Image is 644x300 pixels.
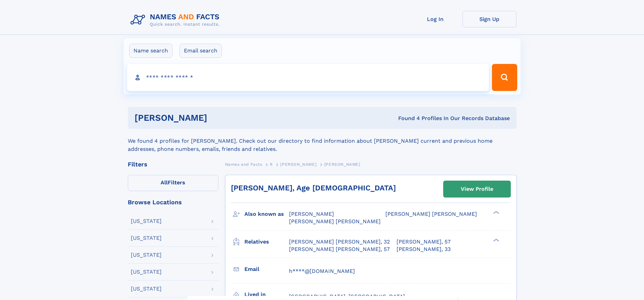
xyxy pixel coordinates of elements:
h3: Relatives [244,236,289,248]
button: Search Button [492,64,517,91]
span: [PERSON_NAME] [280,162,316,167]
div: [US_STATE] [131,269,162,275]
a: [PERSON_NAME] [PERSON_NAME], 57 [289,246,390,253]
a: Sign Up [462,11,517,27]
a: R [270,160,273,168]
label: Name search [129,44,172,58]
a: [PERSON_NAME], 33 [397,246,451,253]
span: [PERSON_NAME] [PERSON_NAME] [289,218,381,225]
div: ❯ [492,210,500,215]
div: [US_STATE] [131,286,162,292]
a: [PERSON_NAME], Age [DEMOGRAPHIC_DATA] [231,184,396,192]
span: All [161,179,168,186]
h1: [PERSON_NAME] [135,114,303,122]
span: [GEOGRAPHIC_DATA], [GEOGRAPHIC_DATA] [289,293,405,300]
a: [PERSON_NAME] [PERSON_NAME], 32 [289,238,390,246]
label: Email search [180,44,222,58]
input: search input [127,64,489,91]
a: [PERSON_NAME] [280,160,316,168]
a: View Profile [444,181,510,197]
a: Names and Facts [225,160,262,168]
span: [PERSON_NAME] [PERSON_NAME] [385,211,477,217]
span: [PERSON_NAME] [324,162,360,167]
div: ❯ [492,238,500,242]
div: Filters [128,161,218,167]
div: [US_STATE] [131,252,162,258]
a: [PERSON_NAME], 57 [397,238,451,246]
img: Logo Names and Facts [128,11,225,29]
div: View Profile [461,181,493,197]
div: [US_STATE] [131,218,162,224]
label: Filters [128,175,218,191]
div: Browse Locations [128,199,218,205]
span: R [270,162,273,167]
a: Log In [408,11,462,27]
h3: Also known as [244,208,289,220]
span: [PERSON_NAME] [289,211,334,217]
div: Found 4 Profiles In Our Records Database [303,115,510,122]
div: We found 4 profiles for [PERSON_NAME]. Check out our directory to find information about [PERSON_... [128,129,517,153]
h3: Email [244,263,289,275]
div: [US_STATE] [131,235,162,241]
